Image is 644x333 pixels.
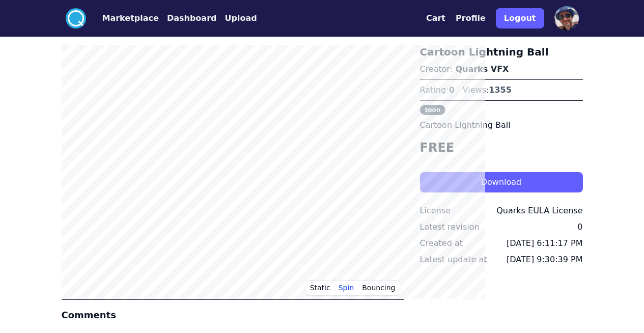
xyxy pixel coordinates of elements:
div: Views: [463,84,512,96]
button: Spin [334,280,358,295]
a: Marketplace [86,12,159,24]
button: Dashboard [167,12,217,24]
div: [DATE] 6:11:17 PM [507,237,582,249]
span: 1355 [489,85,512,95]
button: Logout [496,8,544,29]
div: Quarks EULA License [496,205,582,217]
button: Cart [426,12,445,24]
a: Upload [216,12,257,24]
div: 0 [577,221,582,233]
button: Bouncing [358,280,399,295]
p: Cartoon Lightning Ball [420,119,583,131]
button: Upload [225,12,257,24]
div: [DATE] 9:30:39 PM [507,254,582,266]
h4: Comments [62,308,404,322]
p: Creator: [420,63,583,75]
button: Marketplace [102,12,159,24]
button: Static [306,280,334,295]
img: profile [554,6,579,31]
button: Download [420,172,583,192]
h3: Cartoon Lightning Ball [420,45,583,59]
a: Dashboard [159,12,217,24]
a: Logout [496,4,544,33]
h4: FREE [420,140,583,156]
button: Profile [456,12,486,24]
